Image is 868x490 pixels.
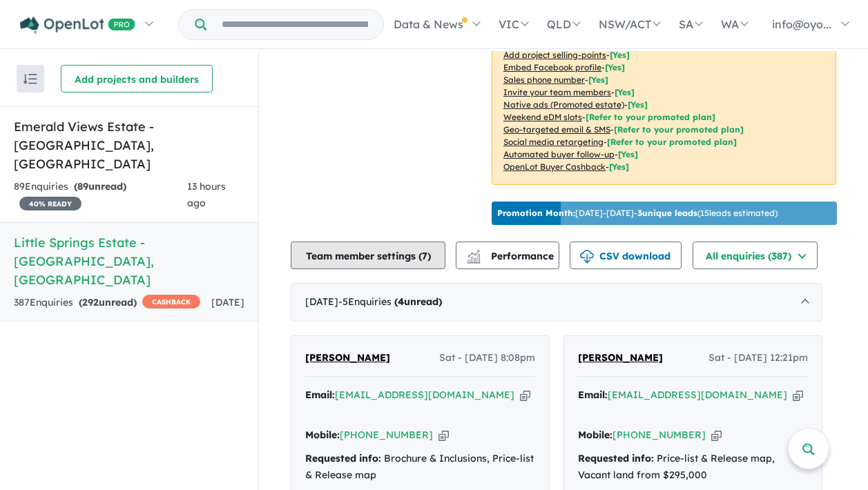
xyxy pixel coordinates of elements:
u: Social media retargeting [503,137,604,147]
strong: Email: [578,389,608,401]
strong: ( unread) [74,180,126,193]
u: OpenLot Buyer Cashback [503,161,606,172]
u: Embed Facebook profile [503,62,601,72]
u: Weekend eDM slots [503,112,582,122]
a: [PERSON_NAME] [305,350,390,366]
img: download icon [580,250,594,264]
span: 13 hours ago [187,180,226,209]
strong: ( unread) [79,296,137,308]
div: [DATE] [291,283,822,322]
strong: Mobile: [305,429,340,441]
span: [Yes] [628,99,648,110]
span: 7 [422,250,427,262]
button: Add projects and builders [61,65,213,92]
a: [PHONE_NUMBER] [340,429,433,441]
u: Automated buyer follow-up [503,149,615,159]
span: 89 [77,180,88,193]
span: [ Yes ] [605,62,625,72]
a: [EMAIL_ADDRESS][DOMAIN_NAME] [335,389,514,401]
p: [DATE] - [DATE] - ( 15 leads estimated) [497,207,778,219]
a: [PHONE_NUMBER] [613,429,706,441]
img: bar-chart.svg [467,254,481,263]
b: 3 unique leads [637,208,697,218]
span: [DATE] [211,296,244,308]
button: Copy [711,428,722,442]
span: [Yes] [618,149,638,159]
button: CSV download [570,242,682,269]
span: Sat - [DATE] 12:21pm [708,350,808,366]
span: [PERSON_NAME] [305,351,390,364]
u: Invite your team members [503,87,611,97]
a: [EMAIL_ADDRESS][DOMAIN_NAME] [608,389,787,401]
strong: Requested info: [578,452,654,464]
span: 292 [82,296,99,308]
a: [PERSON_NAME] [578,350,663,366]
img: line-chart.svg [467,250,480,257]
button: Copy [793,388,803,402]
img: Openlot PRO Logo White [20,17,135,34]
button: Copy [520,388,530,402]
span: 4 [398,295,404,308]
div: 387 Enquir ies [14,295,200,311]
div: 89 Enquir ies [14,179,187,212]
button: Team member settings (7) [291,242,445,269]
input: Try estate name, suburb, builder or developer [209,10,380,39]
span: 40 % READY [19,197,81,210]
strong: Requested info: [305,452,381,464]
button: Copy [438,428,449,442]
u: Geo-targeted email & SMS [503,124,610,135]
span: [Yes] [609,161,629,172]
span: - 5 Enquir ies [338,295,442,308]
span: [PERSON_NAME] [578,351,663,364]
button: Performance [456,242,559,269]
span: Performance [469,250,554,262]
span: [Refer to your promoted plan] [607,137,737,147]
span: [ Yes ] [588,75,608,85]
span: [Refer to your promoted plan] [586,112,715,122]
u: Add project selling-points [503,50,606,60]
strong: Email: [305,389,335,401]
img: sort.svg [23,74,37,84]
span: [ Yes ] [615,87,635,97]
div: Brochure & Inclusions, Price-list & Release map [305,451,535,484]
span: [ Yes ] [610,50,630,60]
h5: Little Springs Estate - [GEOGRAPHIC_DATA] , [GEOGRAPHIC_DATA] [14,233,244,289]
span: info@oyo... [772,17,831,31]
span: CASHBACK [142,295,200,308]
u: Native ads (Promoted estate) [503,99,624,110]
strong: ( unread) [394,295,442,308]
button: All enquiries (387) [693,242,818,269]
h5: Emerald Views Estate - [GEOGRAPHIC_DATA] , [GEOGRAPHIC_DATA] [14,117,244,173]
span: [Refer to your promoted plan] [614,124,744,135]
span: Sat - [DATE] 8:08pm [439,350,535,366]
div: Price-list & Release map, Vacant land from $295,000 [578,451,808,484]
u: Sales phone number [503,75,585,85]
strong: Mobile: [578,429,613,441]
b: Promotion Month: [497,208,575,218]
